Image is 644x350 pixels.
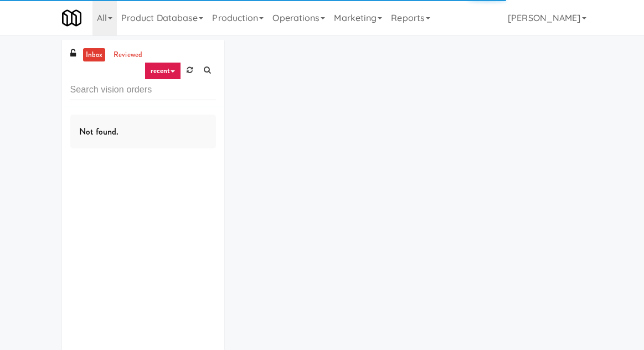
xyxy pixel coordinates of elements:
img: Micromart [62,8,81,28]
input: Search vision orders [70,80,216,100]
a: recent [145,62,181,80]
span: Not found. [79,125,119,138]
a: reviewed [111,48,145,62]
a: inbox [83,48,106,62]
